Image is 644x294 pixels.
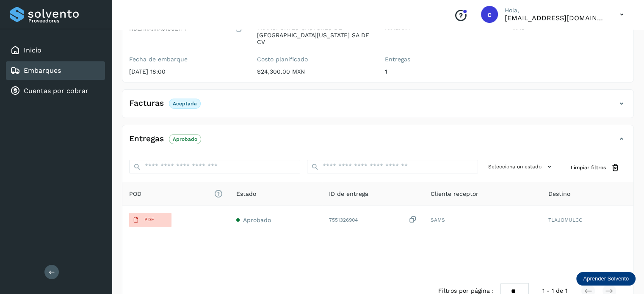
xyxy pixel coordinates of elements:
a: Inicio [24,46,41,54]
p: Proveedores [28,18,102,24]
button: PDF [129,213,171,227]
label: Fecha de embarque [129,56,243,63]
h4: Facturas [129,99,164,108]
p: 1 [385,68,499,75]
button: Limpiar filtros [564,160,627,176]
div: FacturasAceptada [122,96,633,118]
p: Hola, [505,7,606,14]
h4: Entregas [129,134,164,144]
p: PDF [144,217,154,223]
div: Embarques [6,61,105,80]
span: Cliente receptor [431,190,478,198]
p: cuentasespeciales8_met@castores.com.mx [505,14,606,22]
p: Aprobado [173,136,197,142]
p: Aprender Solvento [583,275,629,282]
div: Inicio [6,41,105,60]
p: $24,300.00 MXN [257,68,371,75]
div: Aprender Solvento [576,272,636,286]
span: ID de entrega [329,190,368,198]
label: Entregas [385,56,499,63]
span: Estado [236,190,256,198]
p: [DATE] 18:00 [129,68,243,75]
a: Cuentas por cobrar [24,87,88,95]
div: 7551326904 [329,215,417,224]
button: Selecciona un estado [485,160,557,174]
span: Destino [548,190,570,198]
div: EntregasAprobado [122,132,633,153]
td: TLAJOMULCO [542,206,633,234]
a: Embarques [24,66,61,74]
p: Aceptada [173,101,197,107]
div: Cuentas por cobrar [6,82,105,100]
span: Limpiar filtros [571,164,606,171]
span: Aprobado [243,217,271,223]
span: POD [129,190,223,198]
label: Costo planificado [257,56,371,63]
p: TRANSPORTES CASTORES DE [GEOGRAPHIC_DATA][US_STATE] SA DE CV [257,25,371,46]
td: SAMS [424,206,542,234]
